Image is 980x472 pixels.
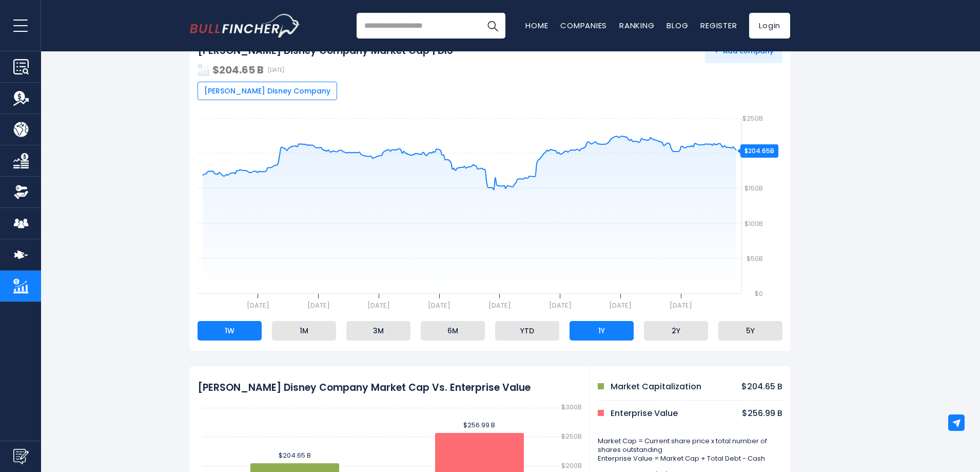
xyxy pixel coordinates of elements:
text: $50B [747,254,763,263]
img: Bullfincher logo [190,14,301,37]
a: Home [525,20,548,31]
span: Add company [714,46,774,55]
p: Enterprise Value [611,408,678,419]
p: $256.99 B [742,408,782,419]
img: Ownership [13,184,29,200]
span: [PERSON_NAME] Disney Company [204,86,330,96]
text: [DATE] [428,300,450,310]
div: $204.65B [740,144,778,158]
li: 2Y [644,321,708,341]
text: [DATE] [670,300,692,310]
li: 1Y [570,321,634,341]
text: $100B [744,219,763,229]
li: 1W [198,321,262,341]
button: Search [480,13,505,39]
a: Go to homepage [190,14,300,37]
li: 1M [272,321,336,341]
a: Ranking [619,20,654,31]
text: [DATE] [488,300,511,310]
a: Register [700,20,737,31]
text: $200B [561,461,582,470]
li: 5Y [718,321,782,341]
text: $250B [561,431,582,441]
text: [DATE] [307,300,330,310]
a: Login [749,13,790,39]
text: [DATE] [609,300,632,310]
text: [DATE] [367,300,390,310]
img: addasd [198,64,210,76]
h2: [PERSON_NAME] Disney Company Market Cap | DIS [198,45,453,58]
span: [DATE] [268,67,284,73]
a: Companies [560,20,607,31]
a: Blog [667,20,688,31]
p: $204.65 B [741,382,782,392]
strong: $204.65 B [212,63,264,77]
text: $256.99 B [463,420,495,430]
p: Market Capitalization [611,382,701,392]
h2: [PERSON_NAME] Disney Company Market Cap Vs. Enterprise Value [198,382,531,394]
li: 6M [421,321,485,341]
p: Market Cap = Current share price x total number of shares outstanding Enterprise Value = Market C... [598,437,782,463]
text: $0 [755,289,763,298]
li: YTD [495,321,559,341]
text: $300B [561,402,582,412]
text: $250B [742,114,763,123]
text: [DATE] [549,300,572,310]
text: $204.65 B [279,450,311,460]
li: 3M [346,321,410,341]
text: [DATE] [247,300,269,310]
text: $150B [744,183,763,193]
